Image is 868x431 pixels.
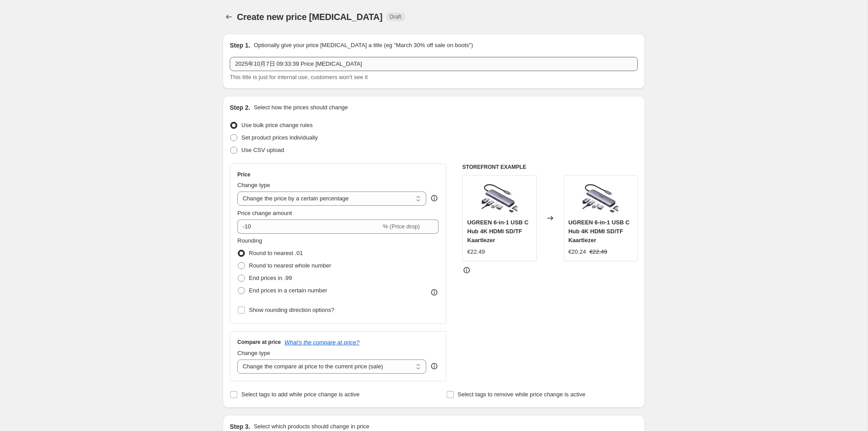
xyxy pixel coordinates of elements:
[249,250,303,256] span: Round to nearest .01
[237,350,270,356] span: Change type
[230,422,250,431] h2: Step 3.
[237,210,292,216] span: Price change amount
[254,422,369,431] p: Select which products should change in price
[458,391,586,398] span: Select tags to remove while price change is active
[241,391,360,398] span: Select tags to add while price change is active
[249,262,331,269] span: Round to nearest whole number
[237,237,262,244] span: Rounding
[583,180,618,215] img: ugreen-6-in-1-usb-c-hub-4k-hdmi-sdtf-kaartlezer-662552_80x.png
[383,223,420,230] span: % (Price drop)
[467,247,485,256] div: €22.49
[482,180,517,215] img: ugreen-6-in-1-usb-c-hub-4k-hdmi-sdtf-kaartlezer-662552_80x.png
[230,74,368,80] span: This title is just for internal use, customers won't see it
[223,11,235,23] button: Price change jobs
[568,219,630,243] span: UGREEN 6-in-1 USB C Hub 4K HDMI SD/TF Kaartlezer
[237,219,381,234] input: -15
[241,147,284,153] span: Use CSV upload
[237,339,281,346] h3: Compare at price
[568,247,586,256] div: €20.24
[237,171,250,178] h3: Price
[230,57,638,71] input: 30% off holiday sale
[237,182,270,188] span: Change type
[430,194,439,203] div: help
[249,307,334,313] span: Show rounding direction options?
[467,219,528,243] span: UGREEN 6-in-1 USB C Hub 4K HDMI SD/TF Kaartlezer
[462,164,638,171] h6: STOREFRONT EXAMPLE
[249,287,327,294] span: End prices in a certain number
[254,103,348,112] p: Select how the prices should change
[254,41,473,50] p: Optionally give your price [MEDICAL_DATA] a title (eg "March 30% off sale on boots")
[430,362,439,371] div: help
[237,12,383,22] span: Create new price [MEDICAL_DATA]
[284,339,360,346] button: What's the compare at price?
[589,247,607,256] strike: €22.49
[390,13,401,20] span: Draft
[230,103,250,112] h2: Step 2.
[230,41,250,50] h2: Step 1.
[241,134,318,141] span: Set product prices individually
[241,122,312,128] span: Use bulk price change rules
[249,275,292,281] span: End prices in .99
